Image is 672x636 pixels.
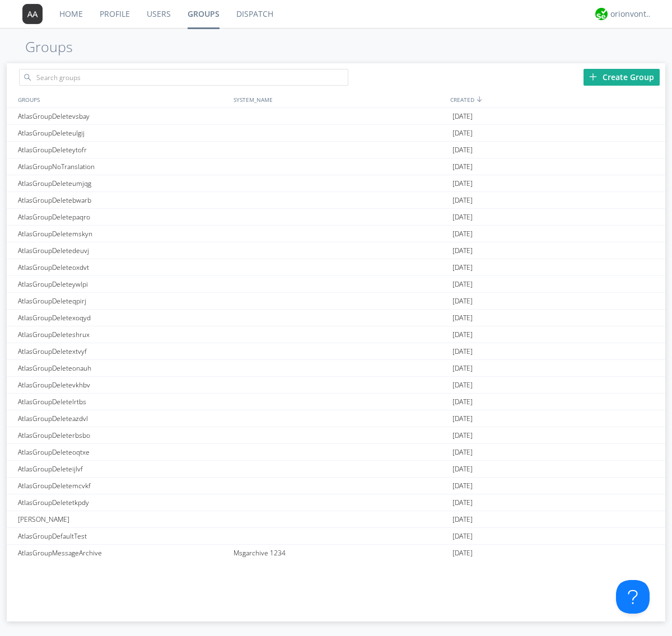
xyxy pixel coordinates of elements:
span: [DATE] [452,158,473,175]
a: AtlasGroupDeleteijlvf[DATE] [7,461,665,478]
div: GROUPS [15,91,228,107]
div: AtlasGroupMessageArchive [15,545,231,561]
span: [DATE] [452,528,473,545]
span: [DATE] [452,142,473,158]
a: AtlasGroupDeletextvyf[DATE] [7,343,665,360]
span: [DATE] [452,461,473,478]
a: AtlasGroupDeletebwarb[DATE] [7,192,665,209]
span: [DATE] [452,377,473,394]
a: AtlasGroupDeleteoqtxe[DATE] [7,444,665,461]
span: [DATE] [452,293,473,310]
span: [DATE] [452,478,473,494]
a: AtlasGroupDeletemcvkf[DATE] [7,478,665,494]
img: plus.svg [589,73,597,81]
span: [DATE] [452,276,473,293]
a: AtlasGroupDeletemskyn[DATE] [7,226,665,242]
span: [DATE] [452,360,473,377]
a: AtlasGroupDeleteoxdvt[DATE] [7,259,665,276]
span: [DATE] [452,343,473,360]
span: [DATE] [452,410,473,427]
a: AtlasGroupMessageArchiveMsgarchive 1234[DATE] [7,545,665,562]
a: AtlasGroupDeletelrtbs[DATE] [7,394,665,410]
img: 29d36aed6fa347d5a1537e7736e6aa13 [595,8,608,20]
span: [DATE] [452,494,473,511]
div: AtlasGroupDeletemcvkf [15,478,231,494]
div: AtlasGroupDeletevsbay [15,108,231,124]
div: AtlasGroupDeleteumjqg [15,175,231,191]
div: AtlasGroupDeleteywlpi [15,276,231,292]
div: AtlasGroupDeleteazdvl [15,410,231,427]
div: AtlasGroupDeleteonauh [15,360,231,376]
a: AtlasGroupDeletevkhbv[DATE] [7,377,665,394]
a: AtlasGroupDeleteywlpi[DATE] [7,276,665,293]
div: AtlasGroupDeleterbsbo [15,427,231,443]
span: [DATE] [452,545,473,562]
div: AtlasGroupDeletetkpdy [15,494,231,511]
span: [DATE] [452,175,473,192]
div: AtlasGroupDeleteytofr [15,142,231,158]
div: AtlasGroupDeletepaqro [15,209,231,225]
a: AtlasGroupDeleteazdvl[DATE] [7,410,665,427]
div: AtlasGroupNoTranslation [15,158,231,175]
div: AtlasGroupDeleteoqtxe [15,444,231,460]
iframe: Toggle Customer Support [616,580,650,614]
div: AtlasGroupDeleteqpirj [15,293,231,309]
div: AtlasGroupDeleteoxdvt [15,259,231,275]
div: AtlasGroupDefaultTest [15,528,231,544]
div: orionvontas+atlas+automation+org2 [610,8,652,20]
div: AtlasGroupDeletemskyn [15,226,231,242]
span: [DATE] [452,192,473,209]
a: AtlasGroupDeletedeuvj[DATE] [7,242,665,259]
div: SYSTEM_NAME [231,91,447,107]
a: AtlasGroupDeleterbsbo[DATE] [7,427,665,444]
span: [DATE] [452,209,473,226]
img: 373638.png [22,4,43,24]
div: AtlasGroupDeleteshrux [15,326,231,343]
a: AtlasGroupNoTranslation[DATE] [7,158,665,175]
div: AtlasGroupDeletebwarb [15,192,231,208]
a: AtlasGroupDeletepaqro[DATE] [7,209,665,226]
span: [DATE] [452,326,473,343]
span: [DATE] [452,310,473,326]
div: Msgarchive 1234 [231,545,450,561]
div: [PERSON_NAME] [15,511,231,527]
a: AtlasGroupDeleteqpirj[DATE] [7,293,665,310]
span: [DATE] [452,511,473,528]
a: AtlasGroupDeletexoqyd[DATE] [7,310,665,326]
div: AtlasGroupDeletevkhbv [15,377,231,393]
a: AtlasGroupDefaultTest[DATE] [7,528,665,545]
span: [DATE] [452,259,473,276]
span: [DATE] [452,427,473,444]
div: AtlasGroupDeleteulgij [15,125,231,141]
a: [PERSON_NAME][DATE] [7,511,665,528]
span: [DATE] [452,108,473,125]
a: AtlasGroupDeletevsbay[DATE] [7,108,665,125]
a: AtlasGroupDeleteshrux[DATE] [7,326,665,343]
span: [DATE] [452,394,473,410]
a: AtlasGroupDeleteytofr[DATE] [7,142,665,158]
div: AtlasGroupDeleteijlvf [15,461,231,477]
a: AtlasGroupDeleteonauh[DATE] [7,360,665,377]
div: AtlasGroupDeletextvyf [15,343,231,359]
span: [DATE] [452,444,473,461]
a: AtlasGroupDeleteumjqg[DATE] [7,175,665,192]
span: [DATE] [452,226,473,242]
div: AtlasGroupDeletedeuvj [15,242,231,259]
div: AtlasGroupDeletexoqyd [15,310,231,326]
input: Search groups [19,69,348,86]
span: [DATE] [452,242,473,259]
div: CREATED [447,91,665,107]
a: AtlasGroupDeleteulgij[DATE] [7,125,665,142]
span: [DATE] [452,125,473,142]
a: AtlasGroupDeletetkpdy[DATE] [7,494,665,511]
div: AtlasGroupDeletelrtbs [15,394,231,410]
div: Create Group [584,69,660,86]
